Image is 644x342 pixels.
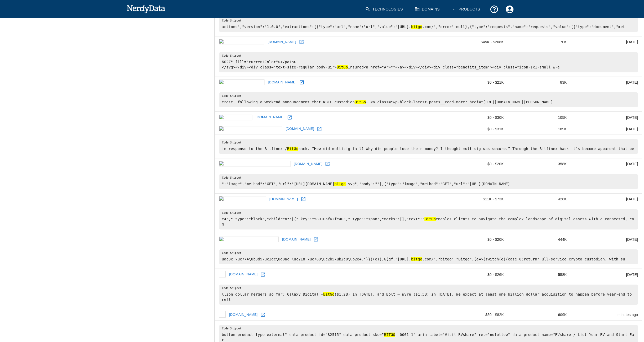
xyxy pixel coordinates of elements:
[424,217,436,221] hl: BitGo
[324,160,331,168] a: Open basicattentiontoken.org in new window
[571,193,642,205] td: [DATE]
[508,234,571,245] td: 444K
[219,174,638,189] pre: ":"image","method":"GET","url":"[URL][DOMAIN_NAME] .svg","body":""},{"type":"image","method":"GET...
[442,269,508,280] td: $0 - $26K
[219,196,266,202] img: redpoint.com icon
[442,234,508,245] td: $0 - $20K
[219,126,282,132] img: empoweredlaw.com icon
[442,309,508,321] td: $50 - $82K
[442,77,508,88] td: $0 - $21K
[486,2,502,17] button: Support and Documentation
[219,115,252,120] img: ftx.com icon
[219,17,638,32] pre: actions","version":"1.0.0","extractions":[{"type":"url","name":"url","value":"[URL]. .com/","erro...
[219,311,226,318] img: phroogal.com icon
[228,270,259,279] a: [DOMAIN_NAME]
[293,160,324,168] a: [DOMAIN_NAME]
[219,285,638,305] pre: llion dollar mergers so far: Galaxy Digital – ($1.2B) in [DATE], and Bolt – Wyre ($1.5B) in [DATE...
[571,123,642,135] td: [DATE]
[298,78,306,86] a: Open defirate.com in new window
[442,112,508,123] td: $0 - $30K
[442,36,508,48] td: $45K - $208K
[411,25,422,29] hl: bitgo
[255,113,286,121] a: [DOMAIN_NAME]
[448,2,484,17] button: Products
[219,209,638,229] pre: e4","_type":"block","children":[{"_key":"58910af62fe40","_type":"span","marks":[],"text":" enable...
[259,271,267,279] a: Open tokendata.io in new window
[508,193,571,205] td: 428K
[219,92,638,107] pre: erest, following a weekend announcement that WBTC custodian … <a class="wp-block-latest-posts__re...
[281,236,312,244] a: [DOMAIN_NAME]
[508,269,571,280] td: 558K
[286,114,294,121] a: Open ftx.com in new window
[411,2,444,17] a: Domains
[219,79,264,85] img: defirate.com icon
[508,123,571,135] td: 189K
[287,147,298,151] hl: BitGo
[502,2,517,17] button: Account Settings
[315,125,323,133] a: Open empoweredlaw.com in new window
[219,249,638,264] pre: uac8c \uc774\ub3d9\uc2dc\ud0ac \uc218 \uc788\uc2b5\ub2c8\ub2e4."}})(e)),G(gf,"[URL]. .com/","bitg...
[571,112,642,123] td: [DATE]
[508,36,571,48] td: 70K
[362,2,407,17] a: Technologies
[571,36,642,48] td: [DATE]
[266,38,298,46] a: [DOMAIN_NAME]
[284,125,315,133] a: [DOMAIN_NAME]
[337,65,348,69] hl: BitGo
[219,139,638,154] pre: in response to the Bitfinex / hack. “How did multisig fail? Why did people lose their money? I th...
[411,257,422,261] hl: bitgo
[571,309,642,321] td: minutes ago
[219,161,290,167] img: basicattentiontoken.org icon
[323,292,334,296] hl: BitGo
[508,112,571,123] td: 105K
[442,193,508,205] td: $11K - $73K
[571,77,642,88] td: [DATE]
[508,309,571,321] td: 609K
[442,123,508,135] td: $0 - $31K
[571,158,642,170] td: [DATE]
[571,269,642,280] td: [DATE]
[219,237,279,242] img: compound.finance icon
[508,77,571,88] td: 83K
[298,38,305,46] a: Open foldapp.com in new window
[267,78,298,87] a: [DOMAIN_NAME]
[508,158,571,170] td: 358K
[312,236,320,243] a: Open compound.finance in new window
[228,311,259,319] a: [DOMAIN_NAME]
[268,195,299,203] a: [DOMAIN_NAME]
[299,195,307,203] a: Open redpoint.com in new window
[219,271,226,277] img: tokendata.io icon
[571,234,642,245] td: [DATE]
[219,39,264,45] img: foldapp.com icon
[259,311,267,319] a: Open phroogal.com in new window
[219,52,638,72] pre: 602Z" fill="currentColor"></path> </svg></div><div class="text-size-regular body-ui"> Insured<a h...
[442,158,508,170] td: $0 - $20K
[384,333,395,337] hl: BITGO
[355,100,366,104] hl: BitGo
[334,182,346,186] hl: bitgo
[127,4,165,14] img: NerdyData.com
